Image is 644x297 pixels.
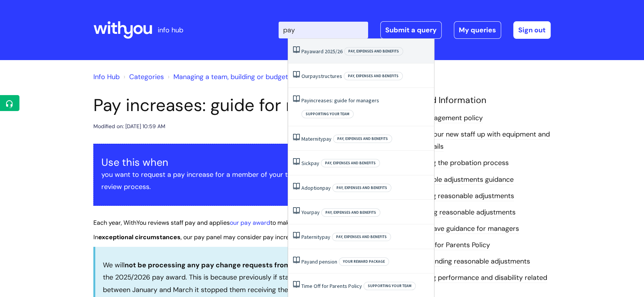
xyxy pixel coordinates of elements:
[322,184,331,191] span: pay
[332,184,391,192] span: Pay, expenses and benefits
[333,135,392,143] span: Pay, expenses and benefits
[301,184,331,191] a: Adoptionpay
[406,191,514,201] a: Managing reasonable adjustments
[321,208,380,217] span: Pay, expenses and benefits
[93,233,368,241] span: In , our pay panel may consider pay increases outside of this process.
[301,135,332,142] a: Maternitypay
[364,282,416,290] span: Supporting your team
[406,257,530,267] a: Understanding reasonable adjustments
[301,233,330,240] a: Paternitypay
[406,208,516,218] a: Recording reasonable adjustments
[301,73,342,79] a: Ourpaystructures
[344,47,403,56] span: Pay, expenses and benefits
[406,158,509,168] a: Managing the probation process
[230,219,270,227] a: our pay award
[173,72,288,81] a: Managing a team, building or budget
[301,209,320,216] a: Yourpay
[158,24,183,36] p: info hub
[406,95,551,106] h4: Related Information
[406,175,514,185] a: Reasonable adjustments guidance
[339,257,389,266] span: Your reward package
[301,110,354,118] span: Supporting your team
[101,168,386,193] p: you want to request a pay increase for a member of your team outside of the annual pay review pro...
[321,159,380,167] span: Pay, expenses and benefits
[311,209,320,216] span: pay
[93,122,165,131] div: Modified on: [DATE] 10:59 AM
[513,21,551,39] a: Sign out
[301,258,337,265] a: Payand pension
[322,233,330,240] span: pay
[332,233,391,241] span: Pay, expenses and benefits
[454,21,501,39] a: My queries
[380,21,442,39] a: Submit a query
[166,71,288,83] li: Managing a team, building or budget
[323,135,332,142] span: pay
[103,259,387,296] p: We will as we start to plan for the 2025/2026 pay award. This is because previously if staff rece...
[301,97,309,104] span: Pay
[311,160,319,167] span: pay
[93,95,394,116] h1: Pay increases: guide for managers
[301,97,379,104] a: Payincreases: guide for managers
[406,113,483,123] a: Line management policy
[129,72,164,81] a: Categories
[406,273,547,295] a: Managing performance and disability related absence
[93,72,120,81] a: Info Hub
[301,258,309,265] span: Pay
[406,240,490,250] a: Time Off for Parents Policy
[406,130,550,152] a: Setting your new staff up with equipment and login details
[125,260,315,270] strong: not be processing any pay change requests from [DATE]
[122,71,164,83] li: Solution home
[301,283,362,289] a: Time Off for Parents Policy
[279,22,368,38] input: Search
[301,48,309,55] span: Pay
[406,224,519,234] a: Family leave guidance for managers
[93,219,385,227] span: Each year, WithYou reviews staff pay and applies to make sure our pay is fair and inclusive.
[98,233,181,241] strong: exceptional circumstances
[301,48,343,55] a: Payaward 2025/26
[344,72,403,80] span: Pay, expenses and benefits
[279,21,551,39] div: | -
[101,156,386,168] h3: Use this when
[310,73,318,79] span: pay
[301,160,319,167] a: Sickpay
